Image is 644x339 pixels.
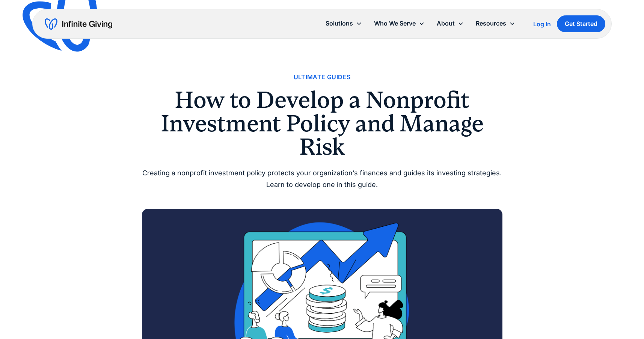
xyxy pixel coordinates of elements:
div: Solutions [320,15,368,32]
div: Creating a nonprofit investment policy protects your organization’s finances and guides its inves... [142,167,502,190]
div: Who We Serve [368,15,431,32]
a: Log In [533,20,551,29]
div: About [437,18,455,29]
div: Log In [533,21,551,27]
div: Resources [476,18,506,29]
h1: How to Develop a Nonprofit Investment Policy and Manage Risk [142,88,502,158]
a: home [45,18,112,30]
div: Solutions [326,18,353,29]
div: About [431,15,470,32]
a: Ultimate Guides [294,72,351,82]
div: Resources [470,15,521,32]
div: Who We Serve [374,18,416,29]
a: Get Started [557,15,605,32]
